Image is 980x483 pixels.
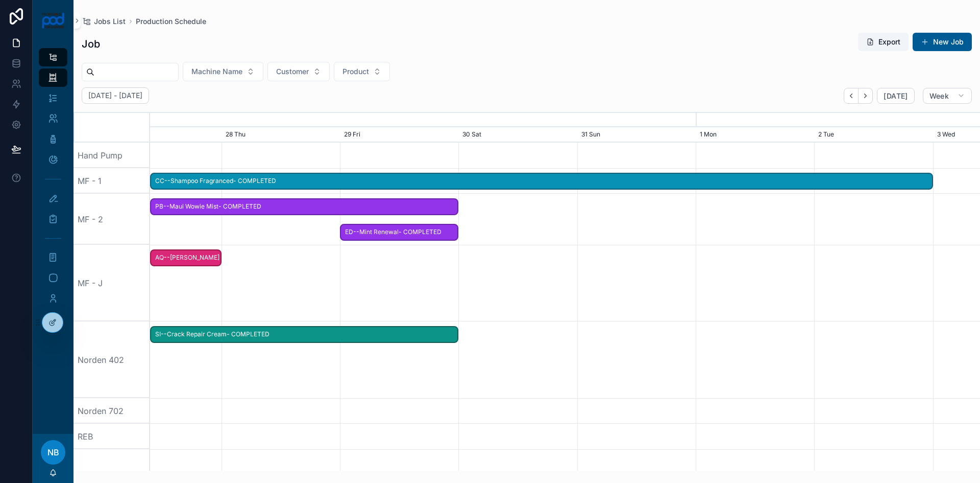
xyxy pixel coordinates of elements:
span: ED--Mint Renewal- COMPLETED [341,224,457,241]
span: AQ--[PERSON_NAME] Eye Serum- COMPLETED [151,249,220,266]
span: SI--Crack Repair Cream- COMPLETED [151,326,457,343]
span: Product [342,66,369,77]
button: [DATE] [877,88,914,104]
button: Week [923,88,972,104]
div: 27 Wed [103,127,222,143]
div: 28 Thu [222,127,340,143]
span: NB [47,446,59,458]
div: SI--Crack Repair Cream- COMPLETED [150,326,458,343]
div: 2 Tue [814,127,933,143]
span: CC--Shampoo Fragranced- COMPLETED [151,173,932,190]
div: PB--Maui Wowie Mist- COMPLETED [150,198,458,215]
div: ED--Mint Renewal- COMPLETED [340,224,458,241]
span: Machine Name [191,66,242,77]
div: AQ--Dr Sturm Eye Serum- COMPLETED [150,249,222,266]
a: Jobs List [82,16,126,27]
h2: [DATE] - [DATE] [88,90,142,101]
span: PB--Maui Wowie Mist- COMPLETED [151,198,457,215]
h1: Job [82,37,100,51]
button: Export [858,33,909,51]
button: Select Button [267,62,330,81]
div: 30 Sat [458,127,577,143]
button: Select Button [334,62,390,81]
div: MF - J [73,245,150,321]
div: Norden 402 [73,321,150,398]
div: scrollable content [33,41,73,321]
span: Customer [276,66,309,77]
div: 1 Mon [696,127,814,143]
div: Hand Pump [73,143,150,168]
a: Production Schedule [136,16,206,27]
button: Select Button [183,62,263,81]
div: MF - 1 [73,168,150,194]
span: Week [929,91,949,101]
div: Norden 702 [73,398,150,424]
div: 31 Sun [577,127,696,143]
div: CC--Shampoo Fragranced- COMPLETED [150,173,933,190]
button: New Job [913,33,972,51]
div: REB [73,424,150,449]
img: App logo [41,12,65,29]
span: [DATE] [884,91,908,101]
div: 29 Fri [340,127,458,143]
div: MF - 2 [73,194,150,245]
span: Jobs List [94,16,126,27]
